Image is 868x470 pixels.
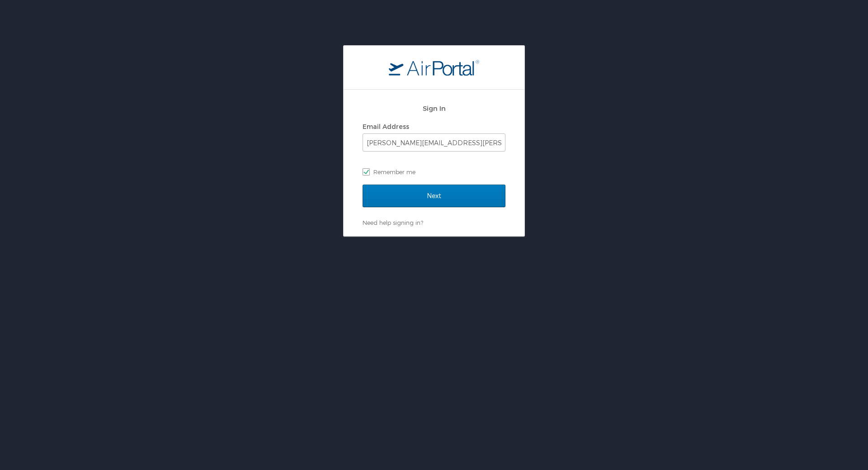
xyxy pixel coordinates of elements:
[363,123,409,130] label: Email Address
[389,59,479,76] img: logo
[363,165,505,179] label: Remember me
[363,103,505,114] h2: Sign In
[363,185,505,207] input: Next
[363,219,423,226] a: Need help signing in?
